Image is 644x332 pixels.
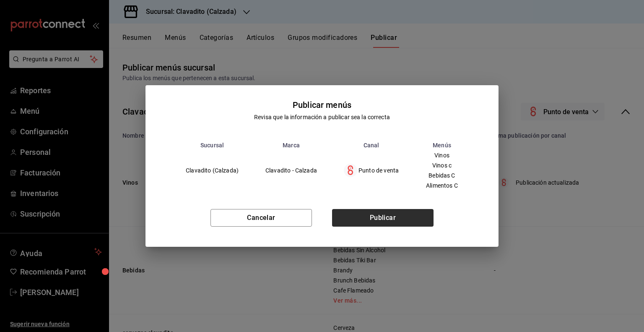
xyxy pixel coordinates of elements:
[172,142,252,149] th: Sucursal
[426,162,458,168] span: Vinos c
[172,149,252,192] td: Clavadito (Calzada)
[426,152,458,158] span: Vinos
[426,173,458,178] span: Bebidas C
[252,149,330,192] td: Clavadito - Calzada
[254,113,390,122] div: Revisa que la información a publicar sea la correcta
[344,164,399,177] div: Punto de venta
[330,142,412,149] th: Canal
[332,209,434,227] button: Publicar
[252,142,330,149] th: Marca
[210,209,312,227] button: Cancelar
[293,99,351,111] div: Publicar menús
[426,183,458,188] span: Alimentos C
[412,142,472,149] th: Menús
